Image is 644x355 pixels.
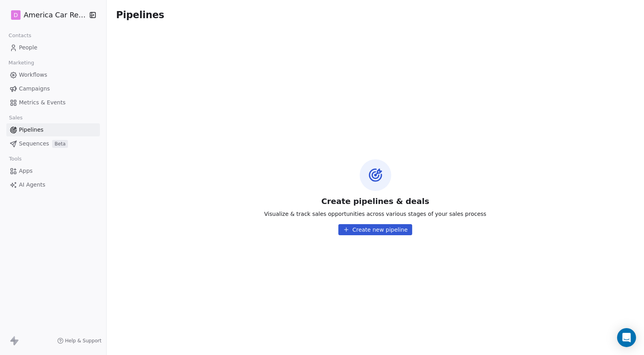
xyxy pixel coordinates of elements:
span: Help & Support [65,338,101,344]
a: Workflows [6,68,100,81]
span: Pipelines [19,126,43,134]
span: Campaigns [19,85,50,93]
span: Sales [6,112,26,124]
span: People [19,43,38,52]
a: Pipelines [6,123,100,136]
span: Contacts [5,30,35,42]
button: Create new pipeline [338,224,413,235]
span: Tools [6,153,25,165]
span: Create pipelines & deals [321,196,429,207]
span: Metrics & Events [19,98,66,107]
a: People [6,41,100,54]
a: Apps [6,164,100,177]
a: Campaigns [6,82,100,95]
span: America Car Rental [24,10,87,20]
a: AI Agents [6,178,100,191]
span: AI Agents [19,181,45,189]
span: Apps [19,167,33,175]
a: Help & Support [57,338,101,344]
span: Pipelines [116,9,164,21]
span: Sequences [19,140,49,148]
span: D [14,11,18,19]
a: SequencesBeta [6,137,100,150]
button: DAmerica Car Rental [9,8,84,22]
div: Open Intercom Messenger [617,328,636,347]
a: Metrics & Events [6,96,100,109]
span: Marketing [5,57,38,69]
span: Visualize & track sales opportunities across various stages of your sales process [264,210,486,218]
span: Beta [52,140,68,148]
span: Workflows [19,71,47,79]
